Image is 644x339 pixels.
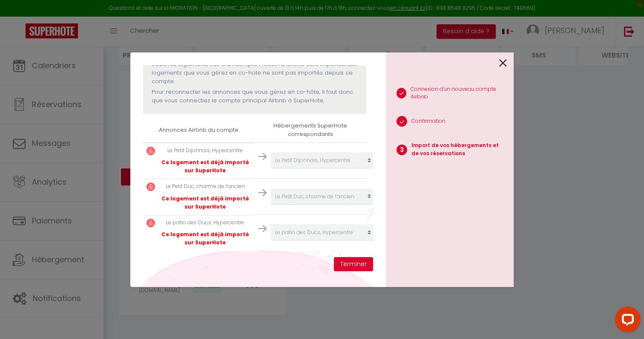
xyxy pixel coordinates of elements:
[411,117,446,125] p: Confirmation
[159,195,251,211] p: Ce logement est déjà importé sur SuperHote
[143,118,255,142] th: Annonces Airbnb du compte
[159,147,251,155] p: Le Petit Dijonnais, Hypercentre
[159,183,251,191] p: Le Petit Duc, charme de l’ancien
[334,257,373,272] button: Terminer
[411,142,507,158] p: Import de vos hébergements et de vos réservations
[159,159,251,175] p: Ce logement est déjà importé sur SuperHote
[255,118,366,142] th: Hébergements SuperHote correspondants
[608,303,644,339] iframe: LiveChat chat widget
[159,219,251,227] p: Le patio des Ducs, Hypercentre
[152,88,358,105] p: Pour reconnecter les annonces que vous gérez en co-hôte, il faut donc que vous connectiez le comp...
[152,60,358,86] p: Seuls les logements liés à un compte PRINCIPAL airbnb sont importés. Les logements que vous gérez...
[411,85,507,101] p: Connexion d'un nouveau compte Airbnb
[397,145,407,155] span: 3
[159,231,251,247] p: Ce logement est déjà importé sur SuperHote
